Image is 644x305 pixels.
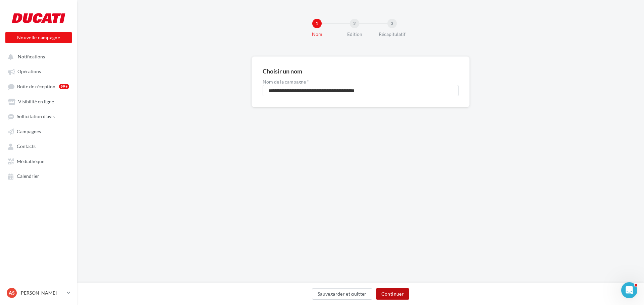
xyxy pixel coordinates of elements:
p: [PERSON_NAME] [19,290,64,296]
span: Calendrier [17,173,39,179]
div: 3 [387,19,397,28]
span: Médiathèque [17,158,44,164]
div: 99+ [59,84,69,89]
a: Sollicitation d'avis [4,110,73,122]
iframe: Intercom live chat [621,282,637,298]
span: Sollicitation d'avis [17,114,55,119]
a: Contacts [4,140,73,152]
span: Notifications [18,54,45,59]
a: Calendrier [4,170,73,182]
div: 2 [350,19,359,28]
a: AS [PERSON_NAME] [5,287,72,299]
span: Visibilité en ligne [18,99,54,104]
div: 1 [312,19,322,28]
span: AS [9,290,15,296]
div: Récapitulatif [371,31,414,38]
span: Opérations [17,69,41,74]
button: Sauvegarder et quitter [312,288,372,300]
span: Contacts [17,144,36,149]
span: Campagnes [17,129,41,134]
button: Notifications [4,50,70,62]
a: Médiathèque [4,155,73,167]
a: Visibilité en ligne [4,95,73,107]
label: Nom de la campagne * [263,80,459,84]
button: Continuer [376,288,409,300]
a: Opérations [4,65,73,77]
div: Nom [296,31,338,38]
span: Boîte de réception [17,84,55,89]
div: Choisir un nom [263,68,302,74]
a: Campagnes [4,125,73,137]
a: Boîte de réception99+ [4,80,73,93]
div: Edition [333,31,376,38]
button: Nouvelle campagne [5,32,72,43]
